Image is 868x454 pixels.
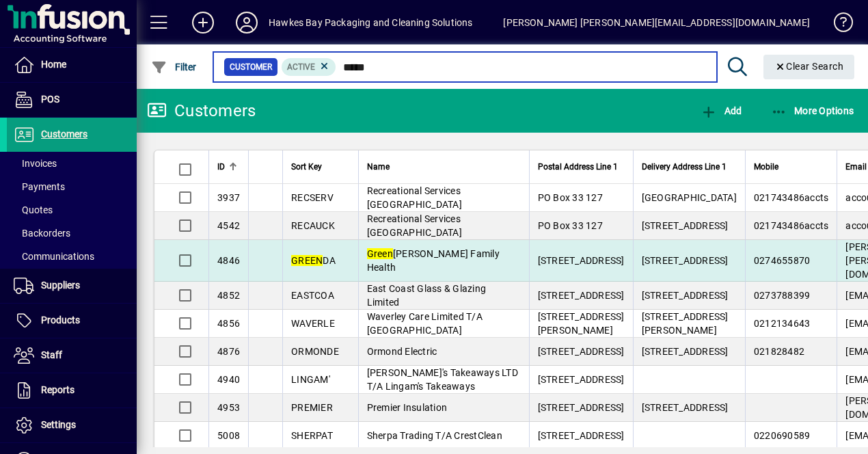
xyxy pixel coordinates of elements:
span: East Coast Glass & Glazing Limited [367,283,487,308]
div: Hawkes Bay Packaging and Cleaning Solutions [269,12,473,34]
span: [PERSON_NAME] Family Health [367,248,500,273]
span: RECAUCK [291,220,335,231]
div: Mobile [754,159,829,174]
span: Invoices [14,158,57,169]
em: GREEN [291,255,323,266]
em: Green [367,248,393,259]
span: Settings [41,419,76,430]
span: Premier Insulation [367,402,448,413]
a: Backorders [7,222,137,245]
div: ID [217,159,240,174]
a: Knowledge Base [824,3,851,47]
span: Products [41,315,80,325]
span: Mobile [754,159,778,174]
span: 4852 [217,290,240,301]
a: Quotes [7,198,137,222]
span: 4856 [217,318,240,329]
span: Backorders [14,228,70,239]
span: 4940 [217,374,240,385]
span: More Options [771,105,854,116]
span: [PERSON_NAME]'s Takeaways LTD T/A Lingam's Takeaways [367,367,518,392]
span: [STREET_ADDRESS][PERSON_NAME] [642,311,729,336]
span: Home [41,59,66,70]
span: Email [845,159,867,174]
span: Customers [41,129,87,139]
a: Home [7,48,137,82]
span: Active [287,62,315,72]
div: Customers [147,100,256,122]
span: 021743486accts [754,220,829,231]
span: [STREET_ADDRESS] [538,290,625,301]
a: Communications [7,245,137,268]
span: Communications [14,251,94,262]
span: WAVERLE [291,318,335,329]
span: 0273788399 [754,290,811,301]
a: Payments [7,175,137,198]
span: 4846 [217,255,240,266]
span: POS [41,94,59,105]
button: Add [697,98,745,123]
span: [STREET_ADDRESS] [642,220,729,231]
a: Invoices [7,152,137,175]
span: 021743486accts [754,192,829,203]
span: Waverley Care Limited T/A [GEOGRAPHIC_DATA] [367,311,483,336]
span: [STREET_ADDRESS] [538,255,625,266]
span: PO Box 33 127 [538,220,603,231]
span: [STREET_ADDRESS] [642,255,729,266]
span: ID [217,159,225,174]
span: [GEOGRAPHIC_DATA] [642,192,737,203]
span: Add [701,105,742,116]
span: Filter [151,62,197,72]
button: Add [181,10,225,35]
span: ORMONDE [291,346,339,357]
span: Postal Address Line 1 [538,159,618,174]
span: [STREET_ADDRESS] [642,290,729,301]
span: EASTCOA [291,290,334,301]
span: [STREET_ADDRESS] [538,374,625,385]
span: Sort Key [291,159,322,174]
a: Settings [7,408,137,442]
span: PREMIER [291,402,333,413]
span: Delivery Address Line 1 [642,159,727,174]
span: 0220690589 [754,430,811,441]
span: [STREET_ADDRESS] [538,346,625,357]
span: 5008 [217,430,240,441]
mat-chip: Activation Status: Active [282,58,336,76]
button: Clear [763,55,855,79]
span: LINGAM' [291,374,330,385]
span: 4953 [217,402,240,413]
span: Suppliers [41,280,80,291]
a: Products [7,304,137,338]
a: Suppliers [7,269,137,303]
button: Filter [148,55,200,79]
span: [STREET_ADDRESS] [642,402,729,413]
span: 0212134643 [754,318,811,329]
span: Recreational Services [GEOGRAPHIC_DATA] [367,213,462,238]
span: Quotes [14,204,53,215]
span: 0274655870 [754,255,811,266]
span: [STREET_ADDRESS] [538,402,625,413]
span: PO Box 33 127 [538,192,603,203]
span: Sherpa Trading T/A CrestClean [367,430,502,441]
span: Staff [41,349,62,360]
span: Payments [14,181,65,192]
span: Name [367,159,390,174]
span: 3937 [217,192,240,203]
button: Profile [225,10,269,35]
span: 4876 [217,346,240,357]
span: Customer [230,60,272,74]
a: Reports [7,373,137,408]
a: POS [7,83,137,117]
span: SHERPAT [291,430,333,441]
span: Ormond Electric [367,346,437,357]
a: Staff [7,338,137,373]
span: DA [291,255,336,266]
span: Reports [41,384,74,395]
span: [STREET_ADDRESS] [642,346,729,357]
span: Recreational Services [GEOGRAPHIC_DATA] [367,185,462,210]
button: More Options [768,98,858,123]
div: [PERSON_NAME] [PERSON_NAME][EMAIL_ADDRESS][DOMAIN_NAME] [503,12,810,34]
div: Name [367,159,521,174]
span: 021828482 [754,346,804,357]
span: [STREET_ADDRESS] [538,430,625,441]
